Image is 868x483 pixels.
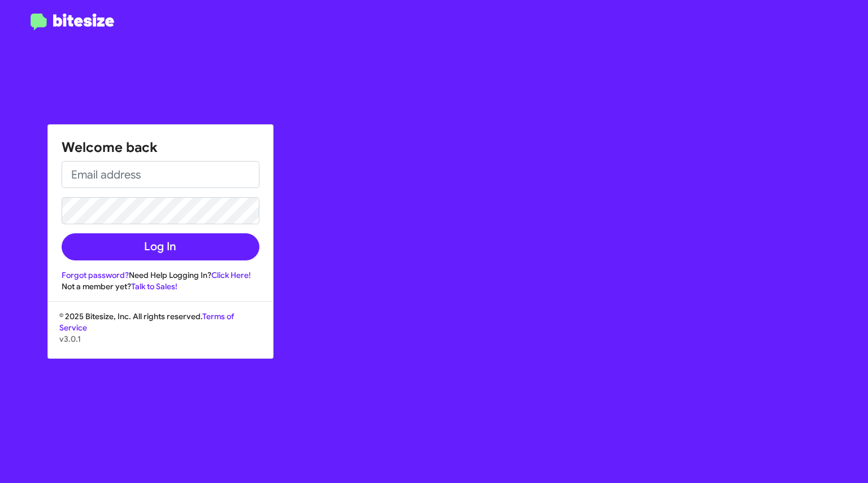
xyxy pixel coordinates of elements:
a: Forgot password? [62,270,129,280]
div: Not a member yet? [62,281,259,292]
a: Talk to Sales! [131,281,177,291]
a: Click Here! [211,270,251,280]
input: Email address [62,161,259,188]
h1: Welcome back [62,138,259,156]
p: v3.0.1 [59,333,262,345]
div: © 2025 Bitesize, Inc. All rights reserved. [48,311,273,358]
a: Terms of Service [59,311,234,333]
button: Log In [62,233,259,260]
div: Need Help Logging In? [62,269,259,281]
